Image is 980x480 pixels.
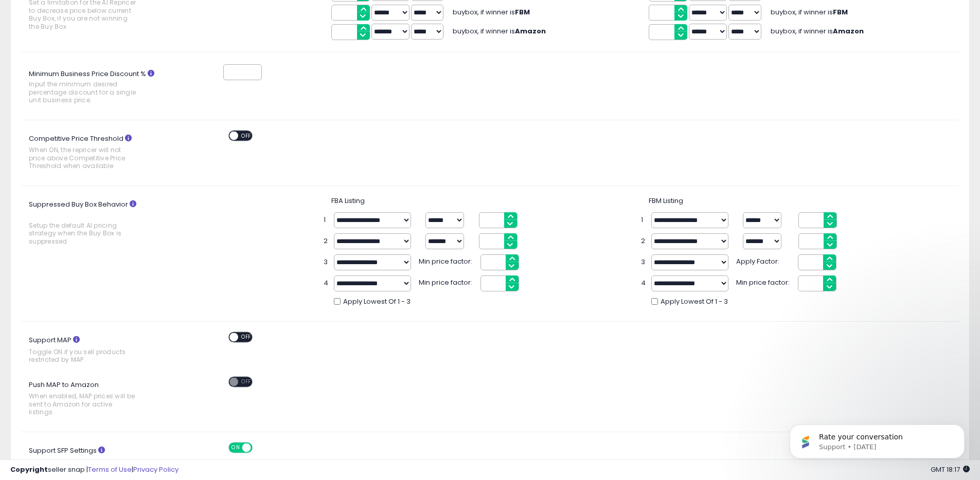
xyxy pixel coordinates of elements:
[771,7,848,17] span: buybox, if winner is
[251,443,268,452] span: OFF
[21,332,165,369] label: Support MAP
[324,215,329,225] span: 1
[133,465,179,474] a: Privacy Policy
[324,279,329,288] span: 4
[21,66,165,109] label: Minimum Business Price Discount %
[238,377,255,386] span: OFF
[641,215,646,225] span: 1
[771,26,864,36] span: buybox, if winner is
[453,26,546,36] span: buybox, if winner is
[324,257,329,267] span: 3
[29,392,138,416] span: When enabled, MAP prices will be sent to Amazon for active listings.
[29,80,138,104] span: Input the minimum desired percentage discount for a single unit business price.
[331,196,365,206] span: FBA Listing
[324,236,329,246] span: 2
[833,7,848,17] b: FBM
[238,131,255,140] span: OFF
[29,348,138,364] span: Toggle ON if you sell products restricted by MAP
[641,236,646,246] span: 2
[21,377,165,421] label: Push MAP to Amazon
[419,275,475,288] span: Min price factor:
[29,221,138,245] span: Setup the default AI pricing strategy when the Buy Box is suppressed
[21,131,165,175] label: Competitive Price Threshold
[10,465,179,475] div: seller snap | |
[641,257,646,267] span: 3
[774,403,980,475] iframe: Intercom notifications message
[515,7,530,17] b: FBM
[10,465,48,474] strong: Copyright
[736,275,793,288] span: Min price factor:
[641,279,646,288] span: 4
[649,196,683,206] span: FBM Listing
[229,443,242,452] span: ON
[88,465,132,474] a: Terms of Use
[29,146,138,170] span: When ON, the repricer will not price above Competitive Price Threshold when available
[515,26,546,36] b: Amazon
[736,254,793,267] span: Apply Factor:
[419,254,475,267] span: Min price factor:
[833,26,864,36] b: Amazon
[21,196,165,251] label: Suppressed Buy Box Behavior
[343,297,411,307] span: Apply Lowest Of 1 - 3
[453,7,530,17] span: buybox, if winner is
[238,333,255,342] span: OFF
[661,297,728,307] span: Apply Lowest Of 1 - 3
